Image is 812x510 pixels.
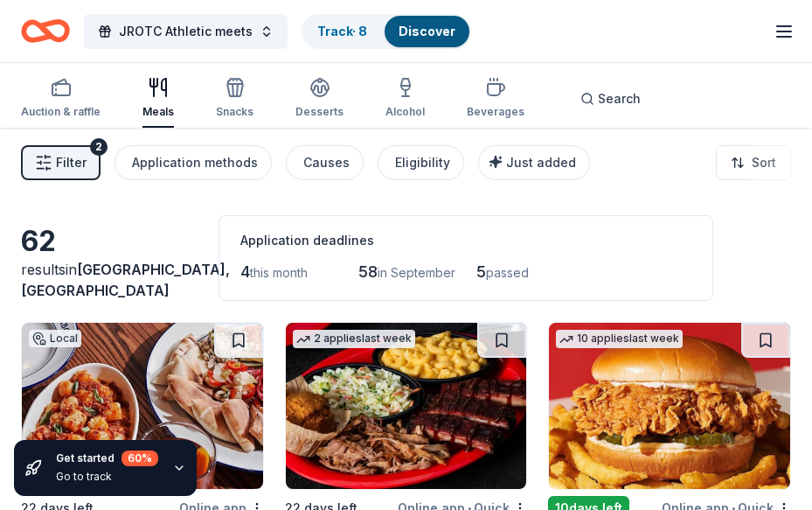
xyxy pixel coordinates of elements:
[56,470,158,484] div: Go to track
[506,155,576,170] span: Just added
[84,14,288,49] button: JROTC Athletic meets
[142,70,174,128] button: Meals
[295,70,344,128] button: Desserts
[90,138,108,156] div: 2
[21,261,230,299] span: in
[56,152,87,173] span: Filter
[358,262,378,281] span: 58
[21,261,230,299] span: [GEOGRAPHIC_DATA], [GEOGRAPHIC_DATA]
[385,70,425,128] button: Alcohol
[216,70,253,128] button: Snacks
[22,323,263,489] img: Image for Roshambo
[293,330,415,348] div: 2 applies last week
[21,105,101,119] div: Auction & raffle
[286,323,527,489] img: Image for Sonny's BBQ
[566,81,655,116] button: Search
[240,230,691,251] div: Application deadlines
[29,330,81,347] div: Local
[250,265,308,280] span: this month
[56,451,158,466] div: Get started
[295,105,344,119] div: Desserts
[115,145,272,180] button: Application methods
[395,152,450,173] div: Eligibility
[303,152,350,173] div: Causes
[286,145,364,180] button: Causes
[486,265,529,280] span: passed
[556,330,683,348] div: 10 applies last week
[132,152,258,173] div: Application methods
[598,88,641,109] span: Search
[216,105,253,119] div: Snacks
[21,259,198,301] div: results
[21,70,101,128] button: Auction & raffle
[467,70,524,128] button: Beverages
[378,265,455,280] span: in September
[476,262,486,281] span: 5
[399,24,455,38] a: Discover
[716,145,791,180] button: Sort
[302,14,471,49] button: Track· 8Discover
[378,145,464,180] button: Eligibility
[119,21,253,42] span: JROTC Athletic meets
[240,262,250,281] span: 4
[467,105,524,119] div: Beverages
[21,145,101,180] button: Filter2
[317,24,367,38] a: Track· 8
[21,10,70,52] a: Home
[478,145,590,180] button: Just added
[121,451,158,466] div: 60 %
[142,105,174,119] div: Meals
[21,224,198,259] div: 62
[385,105,425,119] div: Alcohol
[752,152,776,173] span: Sort
[549,323,790,489] img: Image for KBP Foods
